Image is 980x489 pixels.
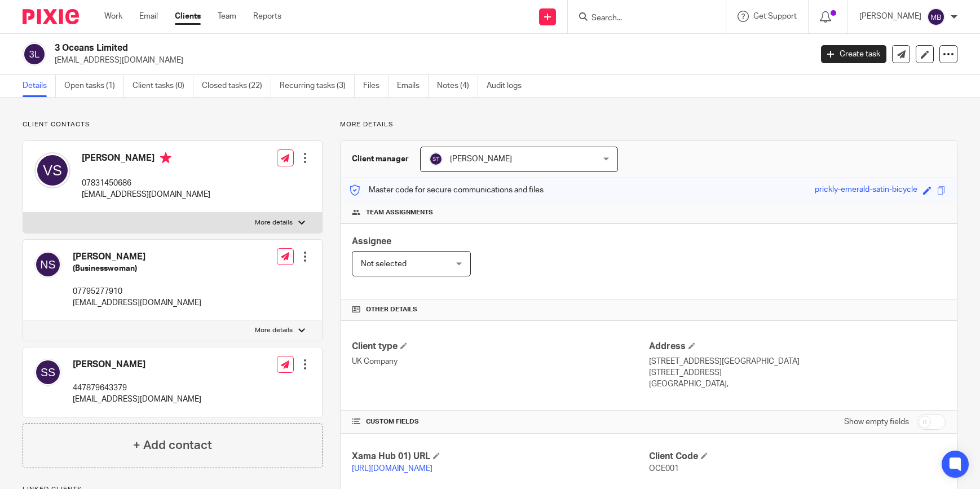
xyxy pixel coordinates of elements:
[352,451,648,462] h4: Xama Hub 01) URL
[253,11,281,22] a: Reports
[175,11,201,22] a: Clients
[397,75,429,97] a: Emails
[133,75,193,97] a: Client tasks (0)
[649,378,946,390] p: [GEOGRAPHIC_DATA],
[437,75,478,97] a: Notes (4)
[366,208,433,217] span: Team assignments
[844,416,909,428] label: Show empty fields
[160,152,171,164] i: Primary
[649,465,679,473] span: OCE001
[73,394,201,405] p: [EMAIL_ADDRESS][DOMAIN_NAME]
[352,153,409,165] h3: Client manager
[255,218,293,227] p: More details
[927,8,945,26] img: svg%3E
[133,437,212,454] h4: + Add contact
[104,11,122,22] a: Work
[352,417,648,426] h4: CUSTOM FIELDS
[340,120,957,129] p: More details
[73,297,201,309] p: [EMAIL_ADDRESS][DOMAIN_NAME]
[363,75,389,97] a: Files
[23,120,323,129] p: Client contacts
[352,356,648,367] p: UK Company
[352,237,391,246] span: Assignee
[73,382,201,394] p: 447879643379
[73,251,201,263] h4: [PERSON_NAME]
[23,75,56,97] a: Details
[649,356,946,367] p: [STREET_ADDRESS][GEOGRAPHIC_DATA]
[859,11,921,22] p: [PERSON_NAME]
[649,451,946,462] h4: Client Code
[34,152,70,188] img: svg%3E
[82,152,210,166] h4: [PERSON_NAME]
[255,326,293,335] p: More details
[139,11,158,22] a: Email
[815,184,917,197] div: prickly-emerald-satin-bicycle
[429,152,443,166] img: svg%3E
[64,75,124,97] a: Open tasks (1)
[218,11,236,22] a: Team
[34,359,61,386] img: svg%3E
[649,341,946,353] h4: Address
[450,155,512,163] span: [PERSON_NAME]
[73,359,201,371] h4: [PERSON_NAME]
[349,184,544,196] p: Master code for secure communications and files
[55,42,654,54] h2: 3 Oceans Limited
[361,260,407,268] span: Not selected
[753,12,797,20] span: Get Support
[821,45,886,63] a: Create task
[23,42,46,66] img: svg%3E
[590,14,692,24] input: Search
[366,305,417,314] span: Other details
[487,75,530,97] a: Audit logs
[202,75,271,97] a: Closed tasks (22)
[82,178,210,189] p: 07831450686
[73,263,201,274] h5: (Businesswoman)
[280,75,355,97] a: Recurring tasks (3)
[55,55,804,66] p: [EMAIL_ADDRESS][DOMAIN_NAME]
[82,189,210,200] p: [EMAIL_ADDRESS][DOMAIN_NAME]
[352,341,648,353] h4: Client type
[352,465,432,473] a: [URL][DOMAIN_NAME]
[23,9,79,24] img: Pixie
[649,367,946,378] p: [STREET_ADDRESS]
[34,251,61,278] img: svg%3E
[73,286,201,297] p: 07795277910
